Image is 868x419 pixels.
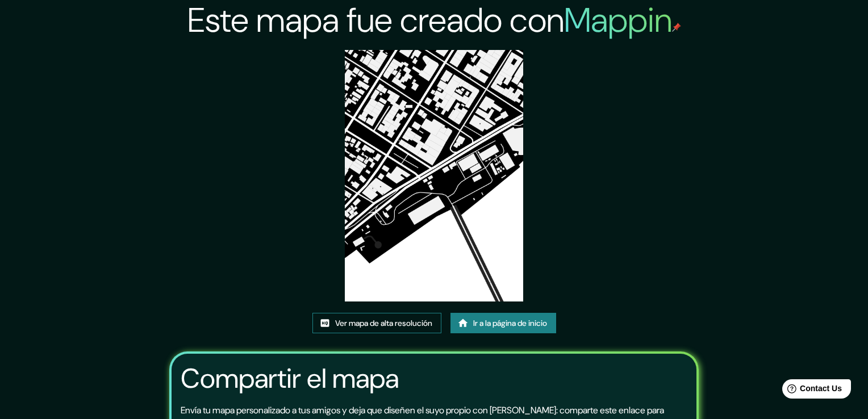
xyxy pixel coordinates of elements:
iframe: Help widget launcher [767,375,856,407]
img: created-map [345,50,523,301]
a: Ir a la página de inicio [450,313,556,334]
font: Ir a la página de inicio [473,316,547,330]
img: mappin-pin [672,23,681,32]
font: Ver mapa de alta resolución [335,316,432,330]
a: Ver mapa de alta resolución [312,313,441,334]
h3: Compartir el mapa [181,363,399,395]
